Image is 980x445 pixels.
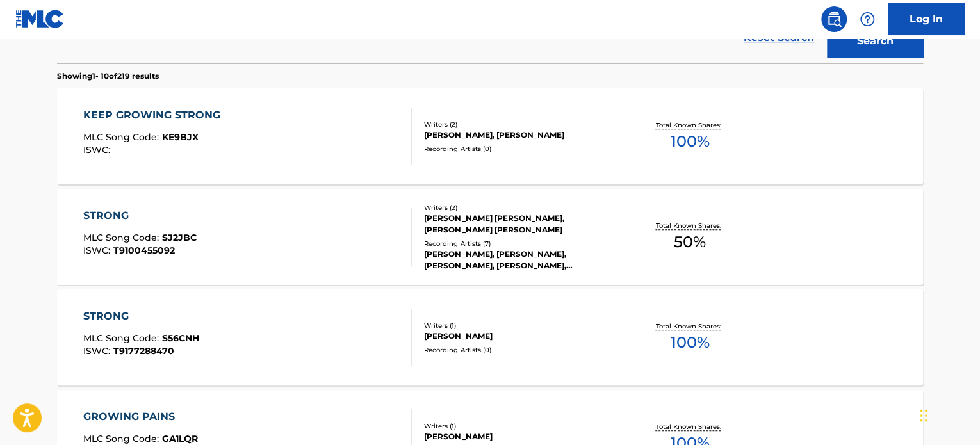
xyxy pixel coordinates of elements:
[424,330,617,342] div: [PERSON_NAME]
[424,144,617,154] div: Recording Artists ( 0 )
[424,431,617,442] div: [PERSON_NAME]
[424,203,617,213] div: Writers ( 2 )
[83,208,197,223] div: STRONG
[821,6,847,32] a: Public Search
[674,231,706,254] span: 50 %
[83,245,113,256] span: ISWC :
[162,433,198,444] span: GA1LQR
[655,321,724,331] p: Total Known Shares:
[424,239,617,248] div: Recording Artists ( 7 )
[916,384,980,445] iframe: Chat Widget
[83,232,162,243] span: MLC Song Code :
[83,309,199,324] div: STRONG
[113,345,174,357] span: T9177288470
[57,88,923,184] a: KEEP GROWING STRONGMLC Song Code:KE9BJXISWC:Writers (2)[PERSON_NAME], [PERSON_NAME]Recording Arti...
[888,3,965,35] a: Log In
[83,131,162,143] span: MLC Song Code :
[83,332,162,344] span: MLC Song Code :
[83,108,227,123] div: KEEP GROWING STRONG
[826,12,842,27] img: search
[854,6,880,32] div: Help
[920,396,927,435] div: Drag
[83,144,113,156] span: ISWC :
[162,131,199,143] span: KE9BJX
[827,25,923,57] button: Search
[83,433,162,444] span: MLC Song Code :
[424,345,617,355] div: Recording Artists ( 0 )
[113,245,175,256] span: T9100455092
[57,70,159,82] p: Showing 1 - 10 of 219 results
[162,332,199,344] span: S56CNH
[162,232,197,243] span: SJ2JBC
[83,409,198,425] div: GROWING PAINS
[655,120,724,130] p: Total Known Shares:
[655,422,724,432] p: Total Known Shares:
[15,10,65,28] img: MLC Logo
[424,213,617,236] div: [PERSON_NAME] [PERSON_NAME], [PERSON_NAME] [PERSON_NAME]
[424,129,617,141] div: [PERSON_NAME], [PERSON_NAME]
[83,345,113,357] span: ISWC :
[57,289,923,385] a: STRONGMLC Song Code:S56CNHISWC:T9177288470Writers (1)[PERSON_NAME]Recording Artists (0)Total Know...
[670,331,709,354] span: 100 %
[655,221,724,231] p: Total Known Shares:
[424,120,617,129] div: Writers ( 2 )
[860,12,875,27] img: help
[424,421,617,431] div: Writers ( 1 )
[57,189,923,285] a: STRONGMLC Song Code:SJ2JBCISWC:T9100455092Writers (2)[PERSON_NAME] [PERSON_NAME], [PERSON_NAME] [...
[424,248,617,271] div: [PERSON_NAME], [PERSON_NAME], [PERSON_NAME], [PERSON_NAME], [PERSON_NAME]
[424,321,617,330] div: Writers ( 1 )
[670,130,709,153] span: 100 %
